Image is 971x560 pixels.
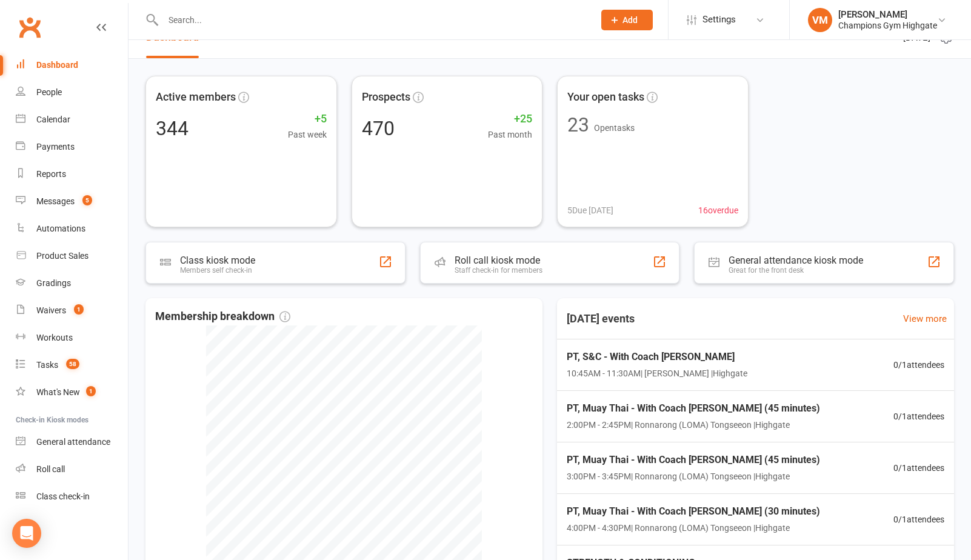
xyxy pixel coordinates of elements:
span: 1 [74,304,84,315]
a: View more [903,312,947,326]
span: 2:00PM - 2:45PM | Ronnarong (LOMA) Tongseeon | Highgate [567,418,820,432]
a: People [16,79,128,106]
span: 16 overdue [698,204,738,217]
span: Open tasks [594,123,635,133]
span: PT, Muay Thai - With Coach [PERSON_NAME] (45 minutes) [567,401,820,416]
div: Gradings [36,278,71,288]
div: Staff check-in for members [455,266,542,275]
div: People [36,87,62,97]
div: 470 [362,119,395,138]
div: Great for the front desk [729,266,863,275]
span: +25 [488,110,532,128]
span: 0 / 1 attendees [893,513,944,526]
h3: [DATE] events [557,308,644,330]
span: +5 [288,110,327,128]
div: Calendar [36,115,70,124]
a: Messages 5 [16,188,128,215]
div: [PERSON_NAME] [838,9,937,20]
div: Class check-in [36,492,90,501]
div: Open Intercom Messenger [12,519,41,548]
span: 58 [66,359,79,369]
div: General attendance [36,437,110,447]
div: Automations [36,224,85,233]
div: What's New [36,387,80,397]
span: 5 Due [DATE] [567,204,613,217]
div: Waivers [36,305,66,315]
div: General attendance kiosk mode [729,255,863,266]
a: Reports [16,161,128,188]
div: Roll call [36,464,65,474]
div: 344 [156,119,189,138]
span: 10:45AM - 11:30AM | [PERSON_NAME] | Highgate [567,367,747,380]
span: 0 / 1 attendees [893,410,944,423]
a: Roll call [16,456,128,483]
span: Settings [702,6,736,33]
span: 5 [82,195,92,205]
span: Membership breakdown [155,308,290,325]
span: Past week [288,128,327,141]
div: Tasks [36,360,58,370]
div: Members self check-in [180,266,255,275]
a: Tasks 58 [16,352,128,379]
span: PT, Muay Thai - With Coach [PERSON_NAME] (30 minutes) [567,504,820,519]
div: Dashboard [36,60,78,70]
div: VM [808,8,832,32]
a: Gradings [16,270,128,297]
span: 4:00PM - 4:30PM | Ronnarong (LOMA) Tongseeon | Highgate [567,521,820,535]
a: Automations [16,215,128,242]
a: Waivers 1 [16,297,128,324]
span: Past month [488,128,532,141]
button: Add [601,10,653,30]
div: 23 [567,115,589,135]
div: Roll call kiosk mode [455,255,542,266]
a: Payments [16,133,128,161]
div: Workouts [36,333,73,342]
span: 3:00PM - 3:45PM | Ronnarong (LOMA) Tongseeon | Highgate [567,470,820,483]
a: Product Sales [16,242,128,270]
div: Champions Gym Highgate [838,20,937,31]
a: Workouts [16,324,128,352]
a: Clubworx [15,12,45,42]
span: Add [622,15,638,25]
div: Reports [36,169,66,179]
span: 0 / 1 attendees [893,461,944,475]
div: Messages [36,196,75,206]
div: Payments [36,142,75,152]
span: Prospects [362,88,410,106]
a: Dashboard [16,52,128,79]
a: Calendar [16,106,128,133]
div: Product Sales [36,251,88,261]
span: Active members [156,88,236,106]
input: Search... [159,12,586,28]
span: Your open tasks [567,88,644,106]
span: 0 / 1 attendees [893,358,944,372]
span: 1 [86,386,96,396]
span: PT, Muay Thai - With Coach [PERSON_NAME] (45 minutes) [567,452,820,468]
a: Class kiosk mode [16,483,128,510]
a: General attendance kiosk mode [16,428,128,456]
a: What's New1 [16,379,128,406]
div: Class kiosk mode [180,255,255,266]
span: PT, S&C - With Coach [PERSON_NAME] [567,349,747,365]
